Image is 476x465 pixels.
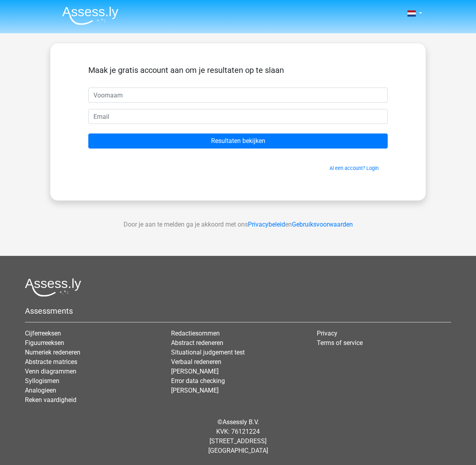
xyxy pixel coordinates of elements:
img: Assessly [62,6,118,25]
a: Error data checking [171,377,225,385]
a: Numeriek redeneren [25,349,80,356]
a: Redactiesommen [171,330,220,337]
a: [PERSON_NAME] [171,387,219,394]
h5: Assessments [25,306,451,316]
a: Gebruiksvoorwaarden [292,221,353,228]
h5: Maak je gratis account aan om je resultaten op te slaan [88,65,388,75]
div: © KVK: 76121224 [STREET_ADDRESS] [GEOGRAPHIC_DATA] [19,411,457,462]
a: Cijferreeksen [25,330,61,337]
a: Assessly B.V. [223,418,259,426]
a: Syllogismen [25,377,59,385]
a: Analogieen [25,387,56,394]
input: Voornaam [88,88,388,103]
img: Assessly logo [25,278,81,297]
input: Resultaten bekijken [88,133,388,149]
a: Reken vaardigheid [25,396,76,404]
a: Privacybeleid [248,221,285,228]
a: Venn diagrammen [25,368,76,375]
input: Email [88,109,388,124]
a: Abstract redeneren [171,339,223,347]
a: [PERSON_NAME] [171,368,219,375]
a: Abstracte matrices [25,358,77,366]
a: Terms of service [317,339,363,347]
a: Figuurreeksen [25,339,64,347]
a: Situational judgement test [171,349,245,356]
a: Verbaal redeneren [171,358,221,366]
a: Privacy [317,330,337,337]
a: Al een account? Login [329,165,379,171]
